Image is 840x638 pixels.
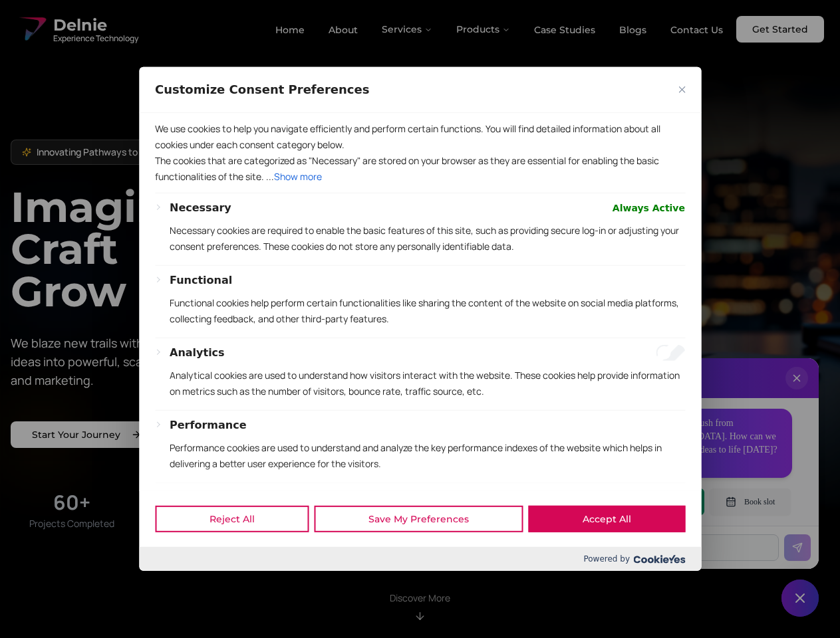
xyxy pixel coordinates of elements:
[170,345,225,361] button: Analytics
[314,506,523,532] button: Save My Preferences
[170,223,685,255] p: Necessary cookies are required to enable the basic features of this site, such as providing secur...
[633,555,685,564] img: Cookieyes logo
[170,295,685,327] p: Functional cookies help perform certain functionalities like sharing the content of the website o...
[170,368,685,399] p: Analytical cookies are used to understand how visitors interact with the website. These cookies h...
[528,506,685,532] button: Accept All
[170,272,232,288] button: Functional
[139,547,701,571] div: Powered by
[274,169,322,185] button: Show more
[155,121,685,153] p: We use cookies to help you navigate efficiently and perform certain functions. You will find deta...
[170,200,231,216] button: Necessary
[170,440,685,472] p: Performance cookies are used to understand and analyze the key performance indexes of the website...
[678,86,685,93] img: Close
[656,345,685,361] input: Enable Analytics
[613,200,685,216] span: Always Active
[155,82,369,98] span: Customize Consent Preferences
[170,417,247,433] button: Performance
[155,506,309,532] button: Reject All
[155,153,685,185] p: The cookies that are categorized as "Necessary" are stored on your browser as they are essential ...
